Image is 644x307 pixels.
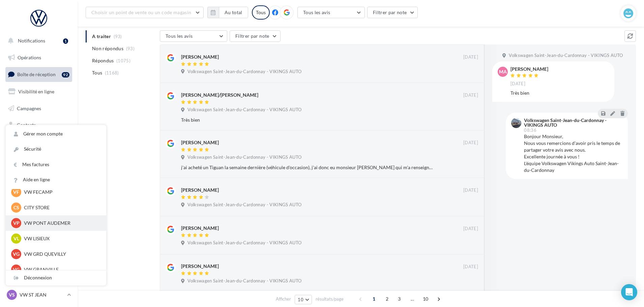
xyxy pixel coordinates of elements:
[6,157,106,172] a: Mes factures
[369,294,379,304] span: 1
[17,122,36,128] span: Contacts
[295,295,312,304] button: 10
[116,58,130,63] span: (1075)
[13,235,19,242] span: VL
[6,126,106,142] a: Gérer mon compte
[17,105,41,111] span: Campagnes
[499,68,507,75] span: ma
[181,225,219,232] div: [PERSON_NAME]
[463,54,478,60] span: [DATE]
[6,270,106,285] div: Déconnexion
[181,187,219,193] div: [PERSON_NAME]
[181,164,434,171] div: j'ai acheté un Tiguan la semaine dernière (véhicule d'occasion), j'ai donc eu monsieur [PERSON_NA...
[297,7,365,18] button: Tous les avis
[407,294,418,304] span: ...
[316,296,344,302] span: résultats/page
[181,139,219,146] div: [PERSON_NAME]
[20,291,64,298] p: VW ST JEAN
[181,263,219,270] div: [PERSON_NAME]
[63,38,68,44] div: 1
[24,266,98,273] p: VW GRANVILLE
[62,72,69,78] div: 92
[17,71,56,77] span: Boîte de réception
[18,89,54,94] span: Visibilité en ligne
[463,264,478,270] span: [DATE]
[298,297,303,302] span: 10
[13,251,20,257] span: VG
[6,142,106,157] a: Sécurité
[4,34,71,48] button: Notifications 1
[181,54,219,60] div: [PERSON_NAME]
[303,9,330,15] span: Tous les avis
[367,7,418,18] button: Filtrer par note
[4,67,74,82] a: Boîte de réception92
[524,128,536,132] span: 08:36
[187,278,301,284] span: Volkswagen Saint-Jean-du-Cardonnay - VIKINGS AUTO
[524,133,622,174] div: Bonjour Monsieur, Nous vous remercions d'avoir pris le temps de partager votre avis avec nous. Ex...
[126,46,135,51] span: (93)
[4,135,74,149] a: Médiathèque
[276,296,291,302] span: Afficher
[92,69,102,76] span: Tous
[13,266,20,273] span: VG
[420,294,431,304] span: 10
[24,251,98,257] p: VW GRD QUEVILLY
[24,189,98,195] p: VW FECAMP
[18,38,45,43] span: Notifications
[463,226,478,232] span: [DATE]
[160,30,227,42] button: Tous les avis
[463,140,478,146] span: [DATE]
[219,7,248,18] button: Au total
[92,45,123,52] span: Non répondus
[92,57,114,64] span: Répondus
[9,291,15,298] span: VS
[207,7,248,18] button: Au total
[187,240,301,246] span: Volkswagen Saint-Jean-du-Cardonnay - VIKINGS AUTO
[252,5,270,20] div: Tous
[5,288,72,301] a: VS VW ST JEAN
[6,172,106,187] a: Aide en ligne
[463,92,478,98] span: [DATE]
[187,154,301,160] span: Volkswagen Saint-Jean-du-Cardonnay - VIKINGS AUTO
[4,168,74,188] a: PLV et print personnalisable
[621,284,637,300] div: Open Intercom Messenger
[187,107,301,113] span: Volkswagen Saint-Jean-du-Cardonnay - VIKINGS AUTO
[24,220,98,226] p: VW PONT AUDEMER
[91,9,191,15] span: Choisir un point de vente ou un code magasin
[13,220,20,226] span: VP
[187,202,301,208] span: Volkswagen Saint-Jean-du-Cardonnay - VIKINGS AUTO
[24,204,98,211] p: CITY STORE
[510,67,548,71] div: [PERSON_NAME]
[4,101,74,116] a: Campagnes
[4,152,74,166] a: Calendrier
[510,90,609,96] div: Très bien
[181,92,258,98] div: [PERSON_NAME]/[PERSON_NAME]
[230,30,281,42] button: Filtrer par note
[166,33,193,39] span: Tous les avis
[187,69,301,75] span: Volkswagen Saint-Jean-du-Cardonnay - VIKINGS AUTO
[13,189,19,195] span: VF
[394,294,405,304] span: 3
[13,204,19,211] span: CS
[382,294,392,304] span: 2
[86,7,204,18] button: Choisir un point de vente ou un code magasin
[4,51,74,65] a: Opérations
[105,70,119,75] span: (1168)
[24,235,98,242] p: VW LISIEUX
[18,55,41,60] span: Opérations
[510,81,525,87] span: [DATE]
[4,191,74,211] a: Campagnes DataOnDemand
[509,53,623,59] span: Volkswagen Saint-Jean-du-Cardonnay - VIKINGS AUTO
[181,117,434,123] div: Très bien
[4,85,74,99] a: Visibilité en ligne
[524,118,621,127] div: Volkswagen Saint-Jean-du-Cardonnay - VIKINGS AUTO
[4,118,74,132] a: Contacts
[463,187,478,193] span: [DATE]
